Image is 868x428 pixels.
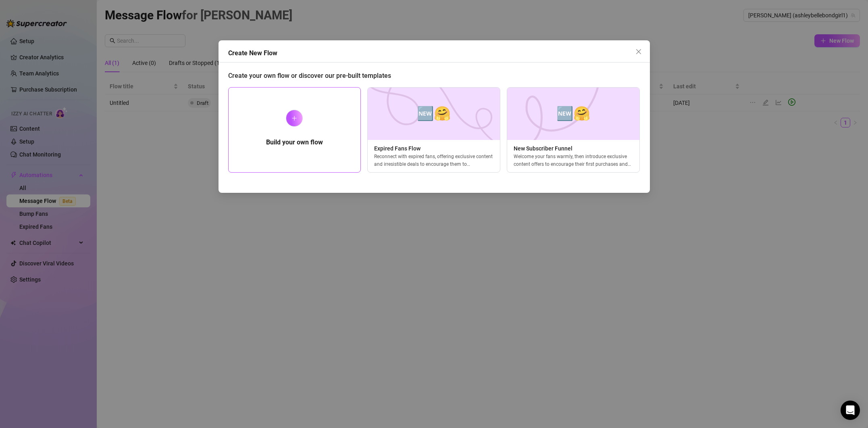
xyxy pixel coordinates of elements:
div: Open Intercom Messenger [841,401,860,420]
span: Expired Fans Flow [368,144,500,153]
span: New Subscriber Funnel [507,144,639,153]
span: plus [291,115,297,121]
span: 🆕🤗 [417,103,451,124]
div: Create New Flow [228,48,650,58]
div: Reconnect with expired fans, offering exclusive content and irresistible deals to encourage them ... [368,153,500,167]
span: close [635,48,642,55]
div: Welcome your fans warmly, then introduce exclusive content offers to encourage their first purcha... [507,153,639,167]
button: Close [632,45,645,58]
span: Create your own flow or discover our pre-built templates [228,72,391,79]
h5: Build your own flow [266,138,323,147]
span: 🆕🤗 [556,103,590,124]
span: Close [632,48,645,55]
